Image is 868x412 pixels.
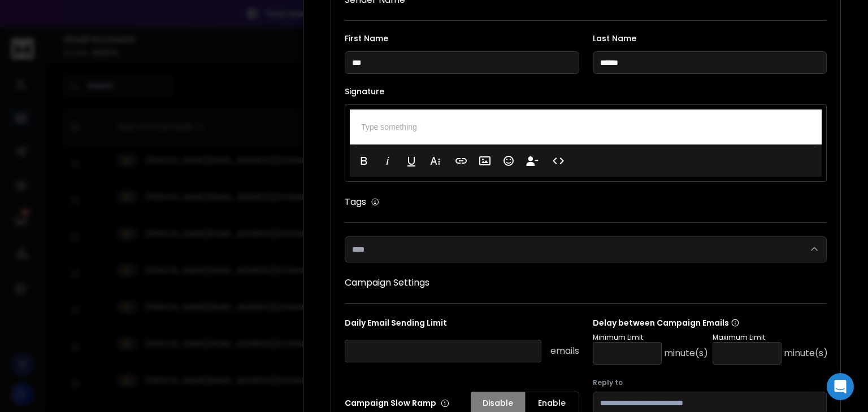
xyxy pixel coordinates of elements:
button: Emoticons [498,150,519,172]
label: Signature [345,87,827,95]
button: Insert Image (Ctrl+P) [474,150,496,172]
button: Bold (Ctrl+B) [353,150,375,172]
p: minute(s) [784,347,828,360]
button: Insert Link (Ctrl+K) [450,150,472,172]
label: Last Name [593,34,827,42]
button: Italic (Ctrl+I) [377,150,398,172]
button: More Text [424,150,446,172]
p: emails [550,344,579,358]
p: Campaign Slow Ramp [345,397,449,409]
p: minute(s) [664,347,708,360]
button: Underline (Ctrl+U) [401,150,422,172]
label: First Name [345,34,579,42]
div: Open Intercom Messenger [827,373,854,400]
p: Maximum Limit [713,333,828,342]
h1: Campaign Settings [345,276,827,290]
label: Reply to [593,378,827,387]
p: Daily Email Sending Limit [345,317,579,333]
h1: Tags [345,195,366,209]
p: Delay between Campaign Emails [593,317,828,328]
p: Minimum Limit [593,333,708,342]
button: Insert Unsubscribe Link [522,150,543,172]
button: Code View [548,150,569,172]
